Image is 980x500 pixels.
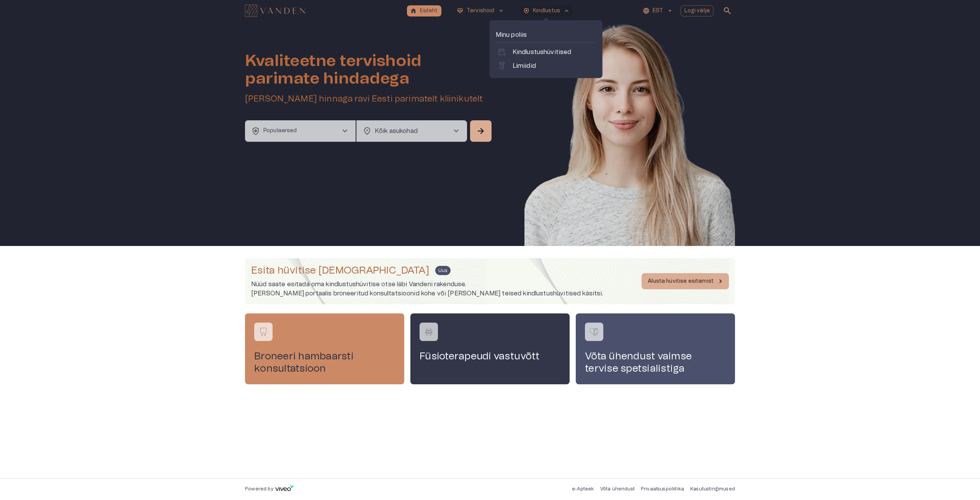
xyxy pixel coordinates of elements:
span: arrow_forward [476,126,485,136]
a: Navigate to service booking [410,313,570,384]
h4: Broneeri hambaarsti konsultatsioon [254,350,395,375]
a: e-Apteek [572,487,594,491]
img: Võta ühendust vaimse tervise spetsialistiga logo [588,326,600,338]
span: search [723,6,732,15]
p: Powered by [245,486,273,492]
h1: Kvaliteetne tervishoid parimate hindadega [245,52,493,87]
button: Logi välja [681,5,714,16]
p: Kindlustus [533,7,560,15]
p: Esileht [420,7,438,15]
span: health_and_safety [523,7,530,14]
img: Broneeri hambaarsti konsultatsioon logo [258,326,269,338]
h5: [PERSON_NAME] hinnaga ravi Eesti parimatelt kliinikutelt [245,93,493,105]
button: Alusta hüvitise esitamist [642,273,729,289]
button: homeEsileht [407,5,441,16]
a: Privaatsuspoliitika [641,487,684,491]
button: Search [470,120,492,142]
a: Navigate to homepage [245,5,404,16]
span: health_and_safety [251,126,260,136]
p: Limiidid [513,61,536,70]
span: calendar_add_on [497,48,506,57]
span: labs [497,61,506,70]
span: chevron_right [340,126,350,136]
p: EST [653,7,663,15]
p: Minu poliis [496,30,596,39]
span: location_on [363,126,372,136]
button: health_and_safetyKindlustuskeyboard_arrow_up [520,5,573,16]
h4: Esita hüvitise [DEMOGRAPHIC_DATA] [251,264,429,277]
p: Kõik asukohad [375,126,439,136]
button: EST [642,5,674,16]
img: Vanden logo [245,5,305,17]
a: calendar_add_onKindlustushüvitised [497,48,595,57]
span: ecg_heart [457,7,464,14]
p: Tervishoid [467,7,495,15]
a: labsLimiidid [497,61,595,70]
p: Kindlustushüvitised [513,48,572,57]
a: Kasutustingimused [690,487,735,491]
a: Navigate to service booking [245,313,404,384]
p: Võta ühendust [600,486,635,492]
span: keyboard_arrow_up [563,7,570,14]
span: keyboard_arrow_down [498,7,505,14]
a: Navigate to service booking [576,313,735,384]
button: health_and_safetyPopulaarsedchevron_right [245,120,356,142]
h4: Füsioterapeudi vastuvõtt [420,350,560,362]
p: Nüüd saate esitada oma kindlustushüvitise otse läbi Vandeni rakenduse. [251,280,603,289]
span: Uus [435,266,450,275]
img: Woman smiling [524,21,735,269]
button: ecg_heartTervishoidkeyboard_arrow_down [454,5,508,16]
h4: Võta ühendust vaimse tervise spetsialistiga [585,350,726,375]
span: chevron_right [452,126,461,136]
img: Füsioterapeudi vastuvõtt logo [423,326,434,338]
p: Alusta hüvitise esitamist [648,277,714,285]
p: Populaarsed [263,127,297,135]
p: Logi välja [684,7,710,15]
span: home [410,7,417,14]
button: open search modal [720,3,735,18]
p: [PERSON_NAME] portaalis broneeritud konsultatsioonid kohe või [PERSON_NAME] teised kindlustushüvi... [251,289,603,298]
